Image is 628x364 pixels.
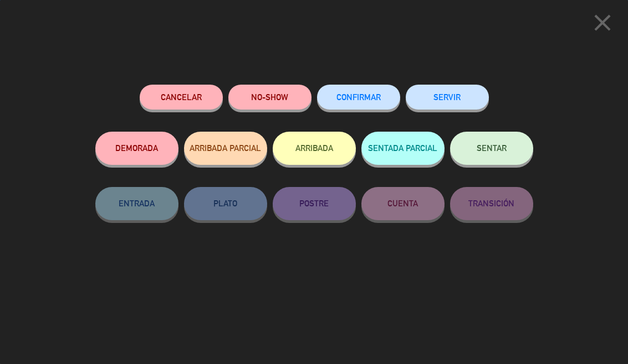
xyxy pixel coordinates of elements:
span: ARRIBADA PARCIAL [190,143,261,153]
button: CUENTA [361,187,445,220]
button: ARRIBADA [273,132,356,165]
button: NO-SHOW [228,85,312,110]
button: TRANSICIÓN [450,187,533,220]
button: Cancelar [140,85,223,110]
button: ARRIBADA PARCIAL [184,132,267,165]
button: SERVIR [406,85,489,110]
button: POSTRE [273,187,356,220]
button: PLATO [184,187,267,220]
button: SENTAR [450,132,533,165]
button: close [585,8,620,41]
button: SENTADA PARCIAL [361,132,445,165]
button: ENTRADA [95,187,178,220]
i: close [589,9,616,37]
button: DEMORADA [95,132,178,165]
span: SENTAR [477,143,507,153]
span: CONFIRMAR [336,92,381,102]
button: CONFIRMAR [317,85,400,110]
